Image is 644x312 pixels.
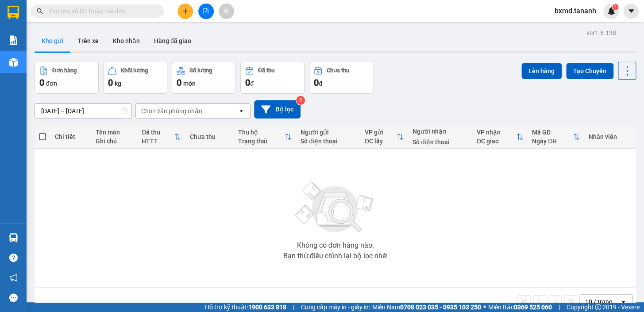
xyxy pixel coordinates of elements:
th: Toggle SortBy [472,125,528,149]
svg: open [238,107,245,115]
div: Chưa thu [327,67,349,74]
span: plus [182,8,189,14]
div: 10 / trang [585,297,613,306]
strong: 0708 023 035 - 0935 103 250 [400,304,481,311]
span: caret-down [627,7,635,15]
div: Đơn hàng [52,67,77,74]
span: 0 [39,77,44,88]
div: Chi tiết [55,133,87,140]
div: VP gửi [365,129,397,136]
div: Số lượng [189,67,212,74]
div: Không có đơn hàng nào. [297,242,374,249]
span: 0 [245,77,250,88]
div: Số điện thoại [301,138,355,145]
div: Số điện thoại [413,138,467,146]
svg: open [620,298,627,305]
span: question-circle [9,253,18,262]
th: Toggle SortBy [360,125,409,149]
span: file-add [203,8,209,14]
div: Mã GD [532,129,573,136]
div: Thu hộ [238,129,285,136]
span: message [9,293,18,302]
span: notification [9,273,18,282]
div: Trạng thái [238,138,285,145]
img: icon-new-feature [607,7,615,15]
span: đ [319,80,322,87]
span: 1 [613,4,617,10]
div: ver 1.8.138 [586,28,616,38]
span: search [37,8,43,14]
button: Kho nhận [106,30,147,51]
div: Chưa thu [190,133,229,140]
span: kg [115,80,121,87]
span: copyright [595,304,601,310]
button: Đã thu0đ [240,62,305,94]
button: Lên hàng [521,63,562,79]
strong: 0369 525 060 [514,304,552,311]
span: aim [223,8,229,14]
span: 0 [108,77,113,88]
img: logo-vxr [8,6,19,19]
button: Tạo Chuyến [566,63,613,79]
span: Hỗ trợ kỹ thuật: [205,302,286,312]
div: Khối lượng [121,67,148,74]
img: solution-icon [9,36,18,45]
span: Miền Bắc [488,302,552,312]
th: Toggle SortBy [137,125,185,149]
span: đơn [46,80,57,87]
th: Toggle SortBy [233,125,296,149]
div: VP nhận [477,129,516,136]
span: 0 [314,77,319,88]
button: Số lượng0món [172,62,236,94]
div: Ngày ĐH [532,138,573,145]
span: bxmd.tananh [548,5,603,16]
span: | [559,302,560,312]
button: file-add [198,4,214,19]
div: Tên món [96,129,133,136]
button: Bộ lọc [254,100,301,118]
div: HTTT [142,138,174,145]
button: Trên xe [70,30,106,51]
div: Chọn văn phòng nhận [141,107,202,115]
button: Kho gửi [35,30,70,51]
img: warehouse-icon [9,58,18,67]
div: Người nhận [413,128,467,135]
th: Toggle SortBy [528,125,584,149]
button: caret-down [623,4,639,19]
sup: 1 [612,4,618,10]
button: plus [177,4,193,19]
input: Select a date range. [35,104,131,118]
div: ĐC giao [477,138,516,145]
span: Cung cấp máy in - giấy in: [301,302,370,312]
button: Đơn hàng0đơn [35,62,99,94]
button: Chưa thu0đ [309,62,373,94]
img: svg+xml;base64,PHN2ZyBjbGFzcz0ibGlzdC1wbHVnX19zdmciIHhtbG5zPSJodHRwOi8vd3d3LnczLm9yZy8yMDAwL3N2Zy... [291,176,379,238]
button: aim [219,4,234,19]
div: Đã thu [258,67,274,74]
img: warehouse-icon [9,233,18,242]
div: Đã thu [142,129,174,136]
span: ⚪️ [483,305,486,309]
div: Nhân viên [589,133,632,140]
span: Miền Nam [372,302,481,312]
button: Hàng đã giao [147,30,198,51]
span: món [183,80,196,87]
strong: 1900 633 818 [248,304,286,311]
input: Tìm tên, số ĐT hoặc mã đơn [49,6,153,16]
span: đ [250,80,254,87]
span: 0 [177,77,181,88]
button: Khối lượng0kg [103,62,167,94]
div: ĐC lấy [365,138,397,145]
sup: 2 [296,96,305,105]
div: Bạn thử điều chỉnh lại bộ lọc nhé! [283,253,387,260]
span: | [293,302,294,312]
div: Ghi chú [96,138,133,145]
div: Người gửi [301,129,355,136]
